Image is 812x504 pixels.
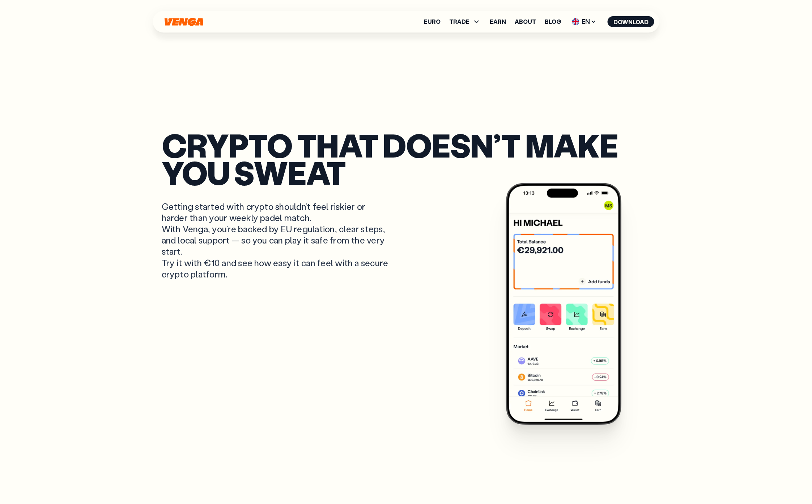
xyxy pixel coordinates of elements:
[572,18,579,25] img: flag-uk
[162,201,390,280] p: Getting started with crypto shouldn’t feel riskier or harder than your weekly padel match. With V...
[449,19,469,25] span: TRADE
[506,183,621,425] img: Venga app main
[608,16,654,27] button: Download
[515,19,536,25] a: About
[162,131,651,186] p: Crypto that doesn’t make you sweat
[449,17,481,26] span: TRADE
[490,19,506,25] a: Earn
[545,19,561,25] a: Blog
[424,19,441,25] a: Euro
[164,18,204,26] svg: Home
[570,16,599,27] span: EN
